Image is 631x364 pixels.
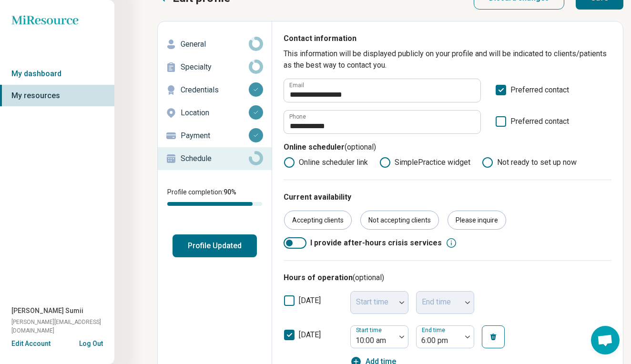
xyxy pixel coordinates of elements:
[299,296,321,305] span: [DATE]
[360,211,439,230] div: Not accepting clients
[79,339,103,346] button: Log Out
[158,101,272,124] a: Location
[510,84,569,102] span: Preferred contact
[181,130,249,142] p: Payment
[11,339,51,349] button: Edit Account
[158,182,272,212] div: Profile completion:
[158,79,272,101] a: Credentials
[167,202,262,206] div: Profile completion
[289,114,306,120] label: Phone
[591,326,620,354] div: Open chat
[224,188,236,196] span: 90 %
[482,157,577,168] label: Not ready to set up now
[289,82,304,88] label: Email
[356,327,384,334] label: Start time
[173,234,257,257] button: Profile Updated
[158,147,272,170] a: Schedule
[284,211,352,230] div: Accepting clients
[181,61,249,73] p: Specialty
[181,84,249,96] p: Credentials
[11,306,83,316] span: [PERSON_NAME] Sumii
[181,153,249,164] p: Schedule
[11,318,114,335] span: [PERSON_NAME][EMAIL_ADDRESS][DOMAIN_NAME]
[284,48,611,71] p: This information will be displayed publicly on your profile and will be indicated to clients/pati...
[284,33,611,48] p: Contact information
[158,33,272,56] a: General
[158,56,272,79] a: Specialty
[284,157,368,168] label: Online scheduler link
[181,107,249,119] p: Location
[158,124,272,147] a: Payment
[353,273,384,282] span: (optional)
[284,142,611,157] p: Online scheduler
[448,211,506,230] div: Please inquire
[181,39,249,50] p: General
[379,157,470,168] label: SimplePractice widget
[284,272,611,283] h3: Hours of operation
[310,237,442,249] span: I provide after-hours crisis services
[299,330,321,339] span: [DATE]
[510,116,569,134] span: Preferred contact
[284,192,611,203] p: Current availability
[345,142,376,152] span: (optional)
[422,327,447,334] label: End time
